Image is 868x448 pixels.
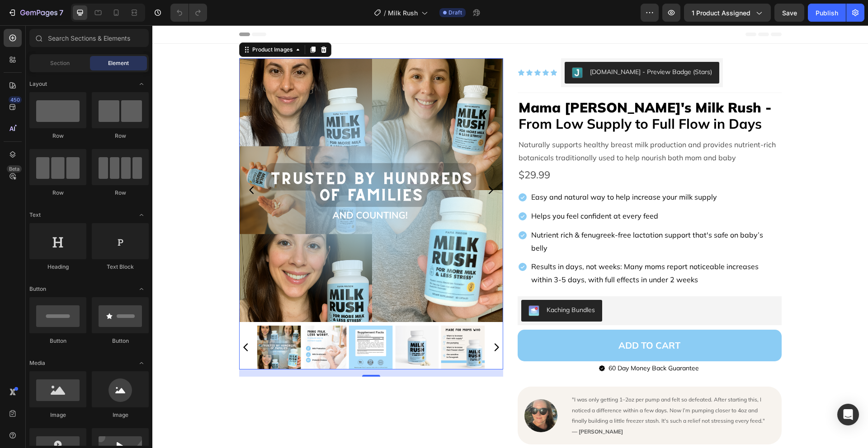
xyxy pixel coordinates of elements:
[29,263,86,271] div: Heading
[29,80,47,88] span: Layout
[420,42,430,53] img: Judgeme.png
[388,8,418,18] span: Milk Rush
[684,4,771,22] button: 1 product assigned
[420,371,614,399] span: "I was only getting 1–2oz per pump and felt so defeated. After starting this, I noticed a differe...
[29,411,86,419] div: Image
[134,208,149,222] span: Toggle open
[456,337,547,349] p: 60 Day Money Back Guarantee
[816,8,838,18] div: Publish
[50,59,70,67] span: Section
[438,42,560,51] div: [DOMAIN_NAME] - Preview Badge (Stars)
[837,404,859,425] div: Open Intercom Messenger
[4,4,67,22] button: 7
[88,317,99,327] button: Carousel Back Arrow
[412,37,567,58] button: Judge.me - Preview Badge (Stars)
[134,282,149,296] span: Toggle open
[29,189,86,197] div: Row
[170,4,207,22] div: Undo/Redo
[92,189,149,197] div: Row
[29,359,45,367] span: Media
[59,7,63,18] p: 7
[134,356,149,370] span: Toggle open
[379,203,628,229] p: Nutrient rich & fenugreek-free lactation support that's safe on baby’s belly
[333,159,344,170] button: Carousel Next Arrow
[92,132,149,140] div: Row
[774,4,804,22] button: Save
[29,285,46,293] span: Button
[92,411,149,419] div: Image
[372,374,405,407] img: gempages_558219374419248030-90fcc909-e392-4579-ae82-a470d0c637bf.png
[134,77,149,91] span: Toggle open
[7,165,22,173] div: Beta
[692,8,750,18] span: 1 product assigned
[366,90,609,107] strong: From Low Supply to Full Flow in Days
[448,9,462,17] span: Draft
[376,280,387,291] img: KachingBundles.png
[339,317,349,327] button: Carousel Next Arrow
[152,25,868,448] iframe: Design area
[29,337,86,345] div: Button
[366,74,628,107] p: Mama [PERSON_NAME]'s Milk Rush -
[29,132,86,140] div: Row
[394,280,443,289] div: Kaching Bundles
[420,403,471,410] strong: — [PERSON_NAME]
[379,165,628,178] p: Easy and natural way to help increase your milk supply
[379,184,628,197] p: Helps you feel confident at every feed
[108,59,129,67] span: Element
[365,304,629,336] button: ADD TO CART
[9,96,22,103] div: 450
[369,275,450,296] button: Kaching Bundles
[366,113,628,139] p: Naturally supports healthy breast milk production and provides nutrient-rich botanicals tradition...
[808,4,846,22] button: Publish
[365,140,629,160] div: $29.99
[98,20,142,28] div: Product Images
[782,9,797,17] span: Save
[466,312,528,328] div: ADD TO CART
[92,263,149,271] div: Text Block
[379,235,628,261] p: Results in days, not weeks: Many moms report noticeable increases within 3-5 days, with full effe...
[92,337,149,345] div: Button
[29,211,41,219] span: Text
[29,29,149,47] input: Search Sections & Elements
[384,8,386,18] span: /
